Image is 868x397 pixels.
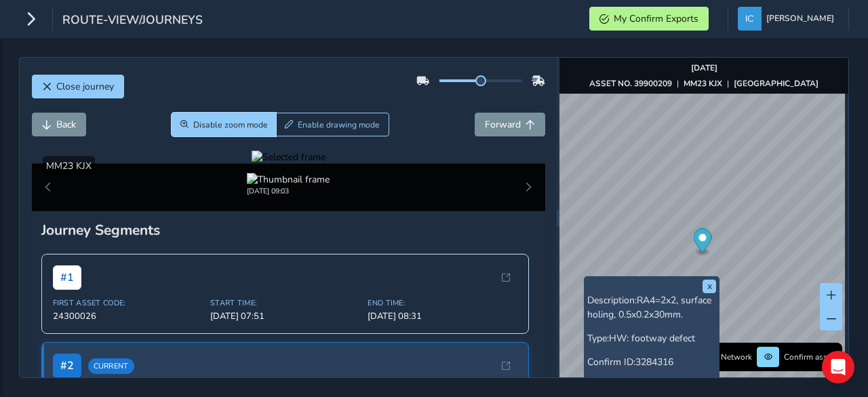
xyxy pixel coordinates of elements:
span: End Time: [368,298,517,308]
div: [DATE] 09:03 [247,186,330,196]
span: Confirm assets [784,352,838,362]
img: Thumbnail frame [247,173,330,186]
span: Current [88,358,134,374]
span: Network [721,352,752,362]
p: Description: [587,293,716,322]
strong: ASSET NO. 39900209 [589,78,672,89]
div: Journey Segments [41,221,536,240]
img: diamond-layout [738,7,762,31]
button: My Confirm Exports [589,7,709,31]
span: route-view/journeys [62,12,203,31]
span: Forward [485,118,521,131]
button: [PERSON_NAME] [738,7,839,31]
span: # 1 [53,265,81,290]
span: My Confirm Exports [614,12,698,25]
span: MM23 KJX [46,159,92,172]
strong: [DATE] [691,62,717,73]
span: Back [56,118,76,131]
span: RA4=2x2, surface holing, 0.5x0.2x30mm. [587,294,711,321]
span: First Asset Code: [53,298,202,308]
span: [PERSON_NAME] [766,7,834,31]
span: 3284316 [635,356,673,368]
span: Start Time: [210,298,359,308]
button: Zoom [172,113,277,136]
span: [DATE] 08:31 [368,310,517,322]
span: HW: footway defect [609,332,695,345]
span: Close journey [56,80,114,93]
strong: [GEOGRAPHIC_DATA] [734,78,818,89]
div: Open Intercom Messenger [822,351,854,383]
button: Forward [475,113,545,136]
span: 24300026 [53,310,202,322]
button: x [703,280,716,293]
strong: MM23 KJX [684,78,722,89]
button: Back [32,113,86,136]
span: # 2 [53,354,81,378]
span: Enable drawing mode [298,119,380,130]
button: Draw [276,113,389,136]
div: Map marker [694,229,712,257]
div: | | [589,78,818,89]
span: Disable zoom mode [193,119,268,130]
button: Close journey [32,75,124,98]
p: Type: [587,331,716,345]
span: [DATE] 07:51 [210,310,359,322]
p: Confirm ID: [587,355,716,369]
